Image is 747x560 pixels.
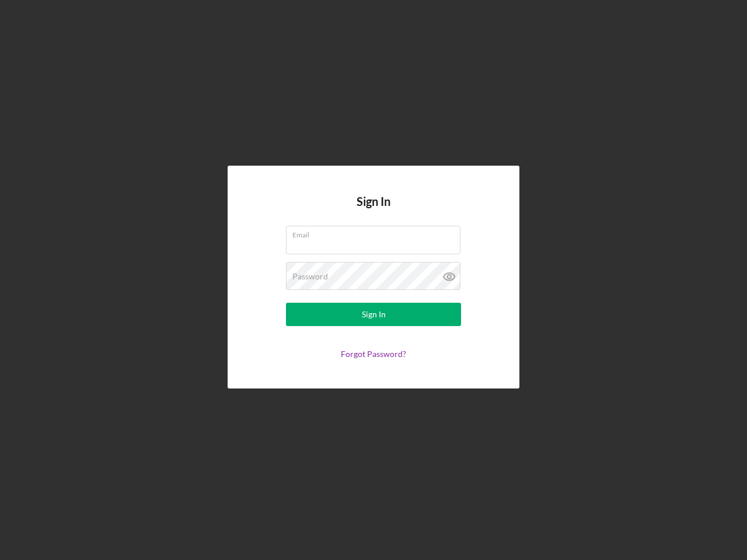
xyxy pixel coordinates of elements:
a: Forgot Password? [341,349,406,359]
div: Sign In [362,303,386,326]
label: Email [292,226,460,239]
button: Sign In [286,303,461,326]
label: Password [292,272,328,281]
h4: Sign In [357,195,390,226]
